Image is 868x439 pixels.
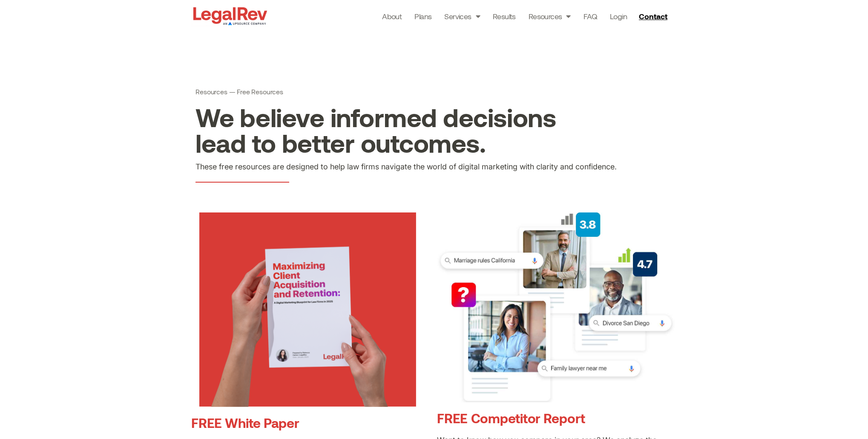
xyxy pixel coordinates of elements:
[635,9,673,23] a: Contact
[195,104,589,155] h1: We believe informed decisions lead to better outcomes.
[610,10,627,22] a: Login
[195,87,673,96] h1: Resources — Free Resources
[382,10,627,22] nav: Menu
[414,10,431,22] a: Plans
[583,10,597,22] a: FAQ
[437,410,585,426] a: FREE Competitor Report
[529,10,571,22] a: Resources
[191,415,299,430] a: FREE White Paper
[195,155,673,173] div: These free resources are designed to help law firms navigate the world of digital marketing with ...
[382,10,402,22] a: About
[493,10,516,22] a: Results
[639,12,667,20] span: Contact
[444,10,480,22] a: Services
